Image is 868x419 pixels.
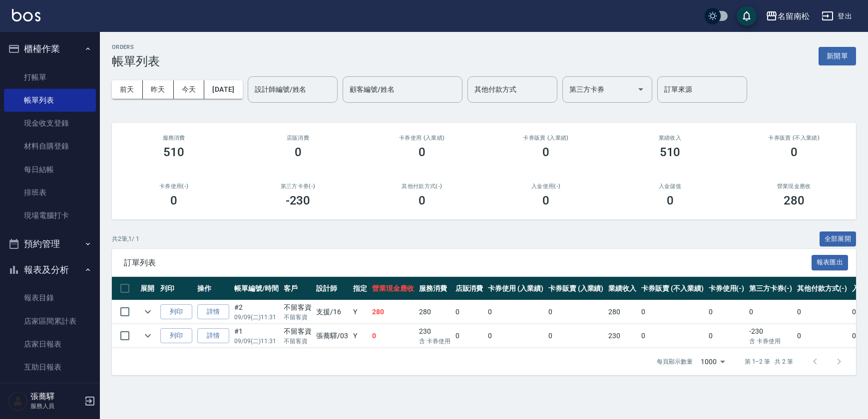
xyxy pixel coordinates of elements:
h3: 0 [295,145,302,159]
th: 展開 [138,277,158,300]
td: 張蕎驛 /03 [314,324,351,348]
th: 店販消費 [453,277,486,300]
h2: ORDERS [112,44,160,50]
td: Y [351,324,370,348]
h2: 業績收入 [620,135,720,141]
h3: 0 [542,145,549,159]
button: 登出 [818,7,856,25]
p: 每頁顯示數量 [657,357,693,366]
th: 設計師 [314,277,351,300]
button: 報表匯出 [812,255,849,270]
button: 昨天 [143,80,174,99]
button: 新開單 [819,47,856,65]
th: 帳單編號/時間 [232,277,281,300]
td: 0 [706,324,747,348]
th: 其他付款方式(-) [795,277,850,300]
h2: 卡券使用(-) [124,183,224,190]
h2: 卡券販賣 (不入業績) [744,135,844,141]
h3: 0 [791,145,798,159]
button: expand row [140,304,155,319]
a: 詳情 [197,328,229,344]
td: 280 [606,300,639,324]
button: expand row [140,328,155,343]
h3: 0 [667,194,674,208]
div: 不留客資 [284,302,312,313]
td: 280 [417,300,453,324]
td: 0 [639,324,706,348]
div: 名留南松 [778,10,810,22]
a: 排班表 [4,181,96,204]
a: 每日結帳 [4,158,96,181]
h3: 510 [660,145,681,159]
button: 報表及分析 [4,257,96,283]
td: 280 [370,300,417,324]
h3: 280 [784,194,805,208]
th: 營業現金應收 [370,277,417,300]
img: Person [8,391,28,411]
h5: 張蕎驛 [30,392,81,402]
img: Logo [12,9,40,21]
button: 預約管理 [4,231,96,257]
td: 0 [546,300,606,324]
p: 第 1–2 筆 共 2 筆 [745,357,793,366]
th: 指定 [351,277,370,300]
button: 列印 [160,304,192,320]
div: 不留客資 [284,326,312,337]
button: save [737,6,757,26]
th: 卡券使用 (入業績) [485,277,546,300]
td: -230 [747,324,795,348]
th: 客戶 [281,277,314,300]
h3: 0 [419,145,426,159]
th: 第三方卡券(-) [747,277,795,300]
button: 全部展開 [820,231,857,247]
td: 支援 /16 [314,300,351,324]
td: 0 [747,300,795,324]
td: 0 [453,300,486,324]
a: 現場電腦打卡 [4,204,96,227]
th: 卡券使用(-) [706,277,747,300]
div: 1000 [697,348,729,375]
button: 名留南松 [762,6,814,26]
h2: 店販消費 [248,135,348,141]
h3: -230 [286,194,311,208]
td: Y [351,300,370,324]
td: 0 [485,300,546,324]
a: 店家日報表 [4,333,96,356]
td: #2 [232,300,281,324]
h3: 0 [542,194,549,208]
td: 0 [485,324,546,348]
p: 含 卡券使用 [419,337,450,346]
h2: 入金儲值 [620,183,720,190]
p: 含 卡券使用 [749,337,792,346]
th: 卡券販賣 (不入業績) [639,277,706,300]
td: 0 [795,300,850,324]
a: 詳情 [197,304,229,320]
td: 0 [795,324,850,348]
h2: 第三方卡券(-) [248,183,348,190]
h2: 入金使用(-) [496,183,596,190]
h3: 0 [170,194,177,208]
th: 列印 [158,277,195,300]
a: 互助日報表 [4,356,96,379]
td: 230 [417,324,453,348]
button: 列印 [160,328,192,344]
p: 共 2 筆, 1 / 1 [112,234,139,243]
h3: 510 [163,145,184,159]
th: 操作 [195,277,232,300]
a: 現金收支登錄 [4,112,96,135]
button: 今天 [174,80,205,99]
h3: 帳單列表 [112,54,160,68]
td: 0 [546,324,606,348]
button: Open [633,81,649,97]
td: 0 [706,300,747,324]
a: 材料自購登錄 [4,135,96,158]
button: 櫃檯作業 [4,36,96,62]
button: [DATE] [204,80,242,99]
h2: 其他付款方式(-) [372,183,472,190]
td: #1 [232,324,281,348]
a: 帳單列表 [4,89,96,112]
td: 0 [370,324,417,348]
a: 報表匯出 [812,257,849,267]
th: 業績收入 [606,277,639,300]
h2: 營業現金應收 [744,183,844,190]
